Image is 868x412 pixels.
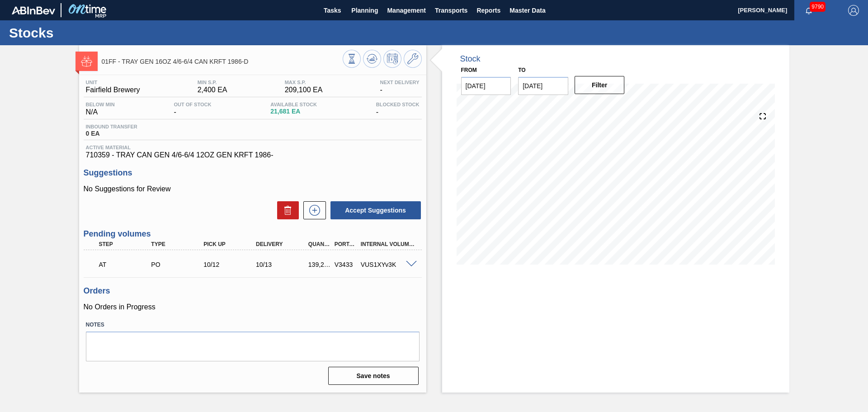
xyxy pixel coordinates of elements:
span: Out Of Stock [174,102,212,107]
input: mm/dd/yyyy [518,77,568,95]
img: Logout [848,5,859,16]
h1: Stocks [9,28,170,38]
button: Save notes [328,367,419,385]
span: MAX S.P. [285,80,323,85]
div: N/A [84,102,117,116]
div: - [172,102,214,116]
button: Notifications [794,4,823,17]
div: 139,200 [306,261,333,268]
div: 10/12/2025 [201,261,260,268]
span: 01FF - TRAY GEN 16OZ 4/6-6/4 CAN KRFT 1986-D [102,58,343,65]
label: to [518,67,525,73]
div: Delete Suggestions [273,201,299,219]
div: Pick up [201,241,260,247]
h3: Pending volumes [84,229,422,239]
h3: Orders [84,286,422,296]
span: Next Delivery [380,80,419,85]
span: 21,681 EA [270,108,317,115]
div: Step [97,241,156,247]
label: From [461,67,477,73]
button: Schedule Inventory [383,50,401,68]
span: Available Stock [270,102,317,107]
span: Below Min [86,102,115,107]
div: New suggestion [299,201,326,219]
span: Blocked Stock [376,102,420,107]
button: Accept Suggestions [330,201,421,219]
img: TNhmsLtSVTkK8tSr43FrP2fwEKptu5GPRR3wAAAABJRU5ErkJggg== [12,6,55,14]
span: Inbound Transfer [86,124,137,129]
div: Purchase order [149,261,208,268]
div: Portal Volume [332,241,359,247]
div: - [374,102,422,116]
span: Fairfield Brewery [86,86,140,94]
div: 10/13/2025 [254,261,312,268]
div: V3433 [332,261,359,268]
div: VUS1XYv3K [359,261,417,268]
span: 0 EA [86,130,137,137]
p: AT [99,261,153,268]
span: MIN S.P. [198,80,227,85]
button: Go to Master Data / General [404,50,422,68]
span: Tasks [322,5,342,16]
label: Notes [86,318,420,331]
span: Planning [351,5,378,16]
div: Awaiting Transport Information [97,255,156,275]
div: Accept Suggestions [326,200,422,220]
span: Management [387,5,426,16]
span: Transports [435,5,467,16]
div: Type [149,241,208,247]
span: 209,100 EA [285,86,323,94]
span: Master Data [509,5,545,16]
span: 9790 [810,2,826,12]
span: 2,400 EA [198,86,227,94]
span: Active Material [86,145,420,150]
button: Filter [575,76,625,94]
input: mm/dd/yyyy [461,77,511,95]
div: - [377,80,421,94]
span: 710359 - TRAY CAN GEN 4/6-6/4 12OZ GEN KRFT 1986- [86,151,420,159]
div: Quantity [306,241,333,247]
button: Stocks Overview [343,50,361,68]
h3: Suggestions [84,168,422,178]
p: No Orders in Progress [84,303,422,311]
div: Internal Volume Id [359,241,417,247]
p: No Suggestions for Review [84,185,422,193]
div: Stock [460,54,481,64]
span: Reports [476,5,500,16]
div: Delivery [254,241,312,247]
span: Unit [86,80,140,85]
button: Update Chart [363,50,381,68]
img: Ícone [81,56,92,67]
